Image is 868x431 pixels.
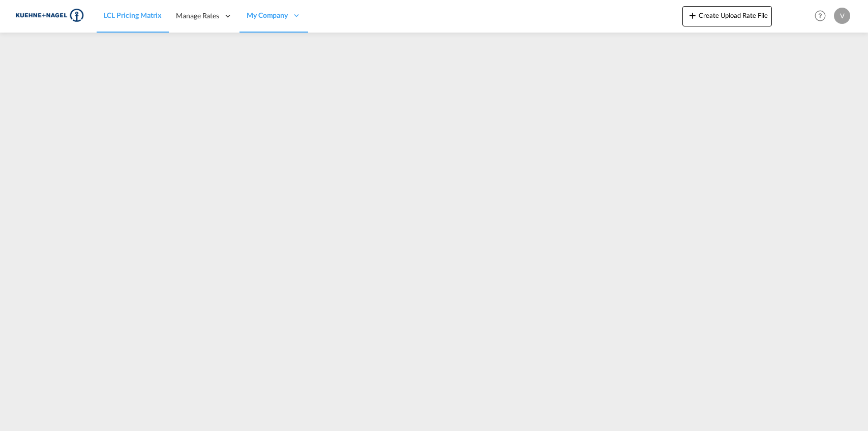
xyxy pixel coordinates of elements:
[834,8,850,24] div: V
[176,11,219,21] span: Manage Rates
[104,11,162,19] span: LCL Pricing Matrix
[682,6,772,26] button: icon-plus 400-fgCreate Upload Rate File
[812,7,834,25] div: Help
[15,5,84,27] img: 36441310f41511efafde313da40ec4a4.png
[247,10,288,20] span: My Company
[812,7,829,24] span: Help
[686,9,699,21] md-icon: icon-plus 400-fg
